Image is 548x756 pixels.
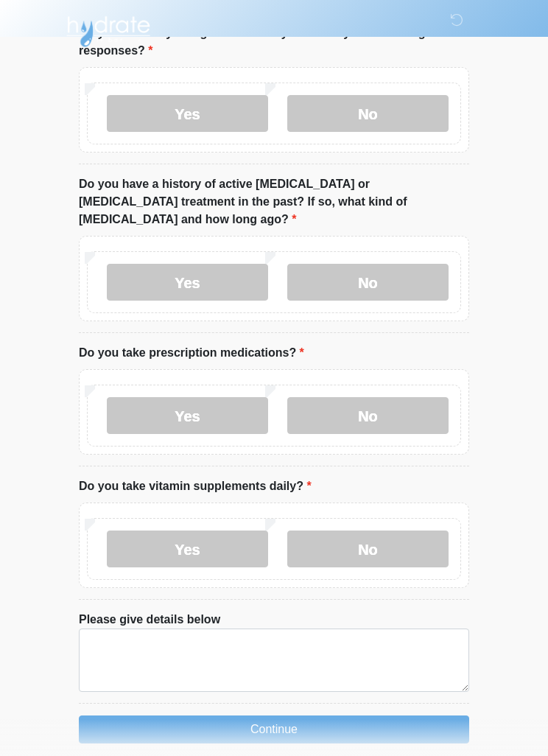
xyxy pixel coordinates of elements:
label: Yes [107,531,268,567]
label: No [287,95,449,132]
label: Yes [107,397,268,434]
label: Do you have a history of active [MEDICAL_DATA] or [MEDICAL_DATA] treatment in the past? If so, wh... [79,175,469,228]
img: Hydrate IV Bar - Scottsdale Logo [64,11,152,48]
label: Do you take prescription medications? [79,344,304,362]
button: Continue [79,715,469,743]
label: No [287,264,449,301]
label: No [287,397,449,434]
label: Yes [107,95,268,132]
label: No [287,531,449,567]
label: Please give details below [79,611,220,629]
label: Yes [107,264,268,301]
label: Do you take vitamin supplements daily? [79,477,312,495]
